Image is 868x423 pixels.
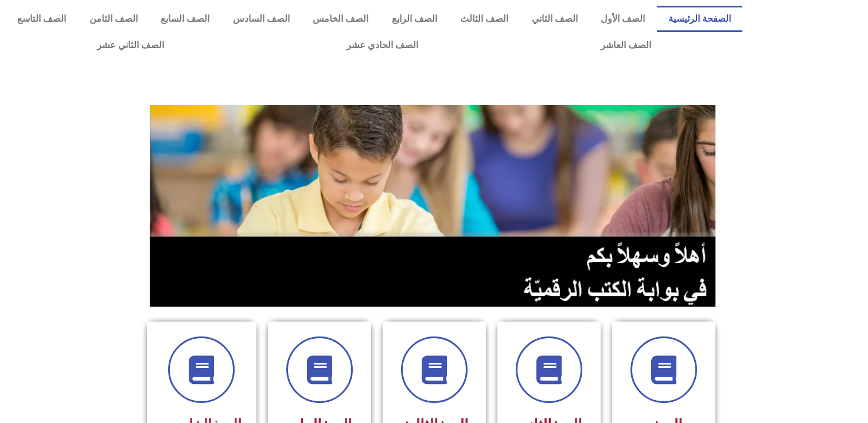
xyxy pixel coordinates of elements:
a: الصف الرابع [380,6,449,32]
a: الصف الأول [589,6,657,32]
a: الصف الثاني عشر [6,32,255,58]
a: الصف الثامن [78,6,150,32]
a: الصف الثاني [520,6,590,32]
a: الصفحة الرئيسية [657,6,743,32]
a: الصف الثالث [449,6,520,32]
a: الصف الحادي عشر [255,32,509,58]
a: الصف الخامس [301,6,380,32]
a: الصف العاشر [509,32,742,58]
a: الصف السادس [221,6,302,32]
a: الصف التاسع [6,6,78,32]
a: الصف السابع [149,6,221,32]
